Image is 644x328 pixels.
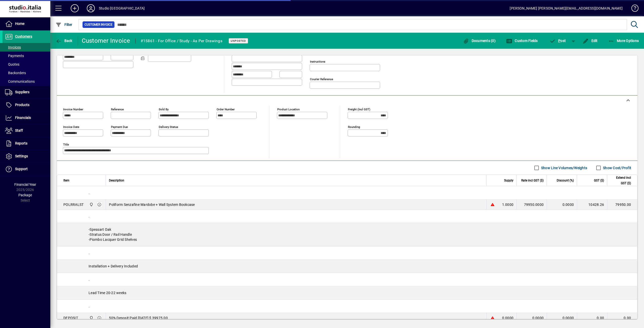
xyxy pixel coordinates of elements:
span: Supply [504,178,513,183]
a: Quotes [3,60,50,69]
span: Financials [15,116,31,120]
label: Show Cost/Profit [602,165,631,170]
a: Support [3,163,50,175]
span: Rate incl GST ($) [521,178,544,183]
span: GST ($) [594,178,604,183]
td: 0.0000 [547,313,577,323]
mat-label: Title [63,143,69,146]
div: Lead Time 20-22 weeks [57,286,637,299]
td: 0.0000 [547,200,577,210]
span: ost [550,39,566,43]
span: Backorders [5,71,26,75]
div: . [57,246,637,259]
a: Knowledge Base [628,1,638,17]
a: Products [3,99,50,111]
span: Edit [583,39,598,43]
span: Custom Fields [506,39,538,43]
a: Reports [3,137,50,150]
a: Invoices [3,43,50,52]
span: 1.0000 [502,202,514,207]
span: Customer Invoice [85,22,112,27]
div: 0.0000 [520,315,544,320]
span: Staff [15,128,23,132]
mat-label: Invoice number [63,108,83,111]
span: Documents (0) [463,39,496,43]
div: . [57,210,637,223]
span: Description [109,178,124,183]
span: Back [56,39,72,43]
label: Show Line Volumes/Weights [540,165,587,170]
span: Item [63,178,69,183]
span: Extend incl GST ($) [610,175,631,186]
a: Settings [3,150,50,163]
div: Studio [GEOGRAPHIC_DATA] [99,4,145,12]
button: Post [547,36,569,45]
a: Backorders [3,69,50,77]
div: #15861 - For Office / Study - As Per Drawings [141,37,222,45]
span: Filter [56,23,72,27]
td: 79950.00 [607,200,637,210]
mat-label: Delivery status [159,125,178,129]
button: More Options [607,36,640,45]
div: Customer Invoice [82,37,130,45]
span: Nugent Street [88,315,94,321]
td: 10428.26 [577,200,607,210]
mat-label: Order number [217,108,235,111]
button: Profile [83,4,99,13]
span: Suppliers [15,90,29,94]
span: Unposted [231,39,246,42]
span: Communications [5,79,35,83]
mat-label: Courier Reference [310,77,333,81]
td: 0.00 [607,313,637,323]
a: Financials [3,112,50,124]
mat-label: Product location [277,108,300,111]
button: Filter [54,20,74,29]
mat-label: Sold by [159,108,169,111]
span: Payments [5,54,24,58]
div: [PERSON_NAME] [PERSON_NAME][EMAIL_ADDRESS][DOMAIN_NAME] [510,4,623,12]
app-page-header-button: Back [50,36,78,45]
span: Home [15,22,24,26]
span: 0.0000 [502,315,514,320]
span: Invoices [5,45,21,49]
mat-label: Instructions [310,60,325,63]
span: Customers [15,34,32,38]
button: Edit [581,36,599,45]
button: Back [54,36,74,45]
div: 79950.0000 [520,202,544,207]
a: Communications [3,77,50,86]
button: Custom Fields [505,36,539,45]
mat-label: Reference [111,108,124,111]
span: 50% Deposit Paid [DATE] $ 39975.00 [109,315,168,320]
div: POLRRALST [63,202,84,207]
div: -Spessart Oak -Stratus Door / Rail Handle -Piombo Lacquer Grid Shelves [57,223,637,246]
mat-label: Invoice date [63,125,79,129]
a: Payments [3,52,50,60]
span: Discount (%) [557,178,574,183]
div: . [57,273,637,286]
button: Add [67,4,83,13]
span: P [558,39,560,43]
mat-label: Freight (incl GST) [348,108,370,111]
mat-label: Payment due [111,125,128,129]
span: Settings [15,154,28,158]
a: Staff [3,124,50,137]
span: Quotes [5,62,19,66]
a: Suppliers [3,86,50,99]
span: Products [15,103,29,107]
button: Documents (0) [462,36,497,45]
span: Poliform Senzafine Wardobe + Wall System Bookcase [109,202,195,207]
div: Installation + Delivery Included [57,260,637,273]
mat-label: Rounding [348,125,360,129]
span: Package [18,193,32,197]
td: 0.00 [577,313,607,323]
div: DEPOSIT [63,315,78,320]
div: . [57,186,637,199]
a: Home [3,18,50,30]
div: . [57,300,637,313]
span: More Options [608,39,639,43]
span: Nugent Street [88,202,94,207]
span: Financial Year [14,182,36,186]
span: Reports [15,141,27,145]
span: Support [15,167,28,171]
